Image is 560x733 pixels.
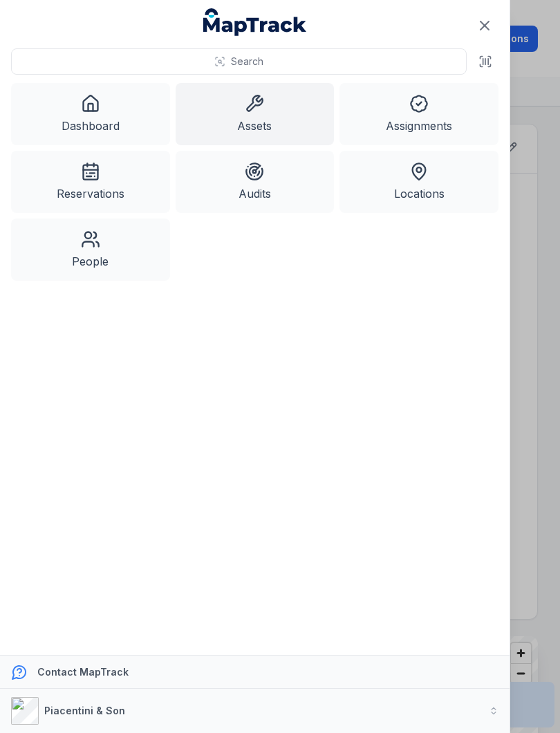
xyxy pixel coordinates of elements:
[339,83,498,145] a: Assignments
[37,666,129,678] strong: Contact MapTrack
[339,151,498,213] a: Locations
[11,83,170,145] a: Dashboard
[203,8,307,36] a: MapTrack
[176,83,335,145] a: Assets
[470,11,499,40] button: Close navigation
[11,219,170,281] a: People
[44,705,125,716] strong: Piacentini & Son
[11,48,467,75] button: Search
[11,151,170,213] a: Reservations
[176,151,335,213] a: Audits
[231,55,263,68] span: Search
